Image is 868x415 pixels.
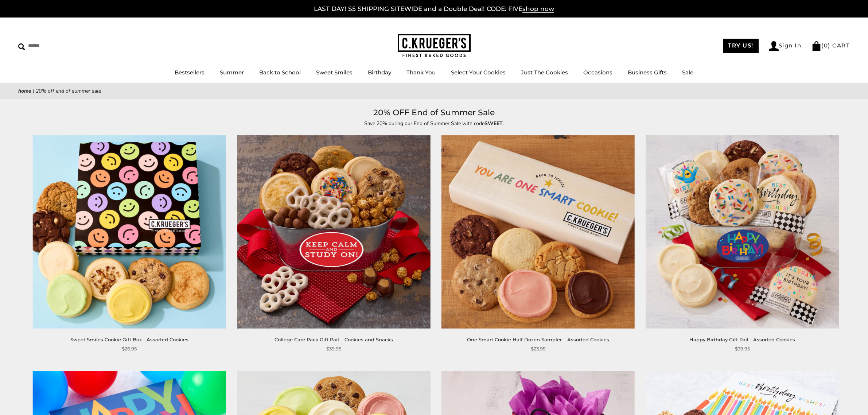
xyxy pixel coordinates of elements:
img: College Care Pack Gift Pail – Cookies and Snacks [237,135,430,329]
p: Save 20% during our End of Summer Sale with code . [266,119,602,128]
a: Sale [682,69,693,76]
a: Business Gifts [628,69,667,76]
img: Sweet Smiles Cookie Gift Box - Assorted Cookies [33,135,226,329]
a: College Care Pack Gift Pail – Cookies and Snacks [275,337,393,342]
span: $39.95 [735,345,750,353]
a: Home [18,88,31,94]
img: Search [18,43,25,50]
a: One Smart Cookie Half Dozen Sampler – Assorted Cookies [441,135,635,329]
span: $23.95 [531,345,545,353]
a: Back to School [259,69,301,76]
img: One Smart Cookie Half Dozen Sampler – Assorted Cookies [441,135,634,329]
nav: breadcrumbs [18,87,850,95]
a: Birthday [368,69,391,76]
a: One Smart Cookie Half Dozen Sampler – Assorted Cookies [467,337,609,342]
input: Search [18,40,105,51]
a: Summer [220,69,244,76]
img: Happy Birthday Gift Pail - Assorted Cookies [646,135,839,329]
a: Thank You [406,69,436,76]
a: Sweet Smiles [316,69,353,76]
a: TRY US! [723,39,759,53]
h1: 20% OFF End of Summer Sale [29,106,839,119]
a: Sign In [769,41,802,51]
a: Select Your Cookies [451,69,506,76]
span: 20% OFF End of Summer Sale [36,88,101,94]
a: Occasions [583,69,612,76]
img: C.KRUEGER'S [398,34,471,58]
a: LAST DAY! $5 SHIPPING SITEWIDE and a Double Deal! CODE: FIVEshop now [314,5,554,13]
a: Sweet Smiles Cookie Gift Box - Assorted Cookies [70,337,188,342]
a: Happy Birthday Gift Pail - Assorted Cookies [689,337,795,342]
a: Just The Cookies [521,69,568,76]
a: (0) CART [811,42,850,49]
span: $39.95 [326,345,341,353]
span: $26.95 [122,345,137,353]
img: Account [769,41,779,51]
span: 0 [824,42,828,49]
span: shop now [522,5,554,13]
a: Bestsellers [175,69,205,76]
span: | [33,88,34,94]
strong: SWEET [484,120,503,127]
img: Bag [811,41,821,51]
